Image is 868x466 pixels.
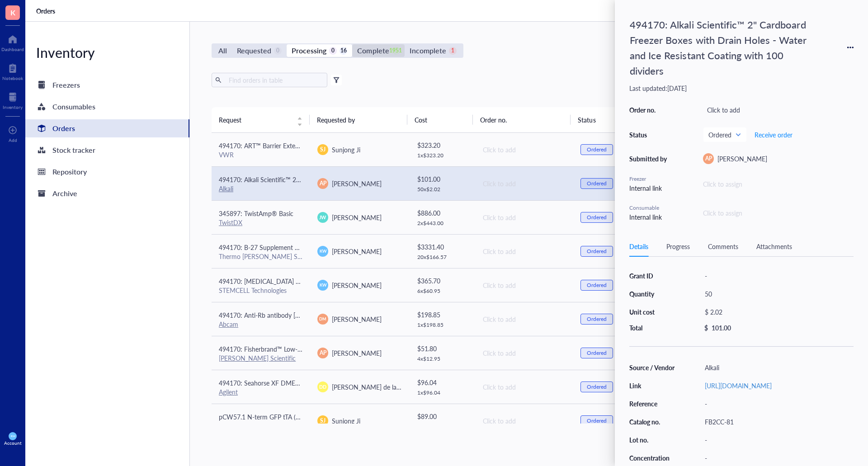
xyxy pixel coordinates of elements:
div: Orders [52,122,75,135]
div: Progress [666,241,690,251]
div: Grant ID [629,272,675,280]
div: - [701,433,854,446]
div: Thermo [PERSON_NAME] Scientific [219,252,303,260]
span: JW [319,214,326,221]
div: Inventory [25,43,189,61]
a: Archive [25,184,189,202]
div: Click to add [483,382,566,392]
span: Ordered [708,131,740,139]
a: [PERSON_NAME] Scientific [219,353,296,362]
div: 50 x $ 2.02 [417,186,468,193]
td: Click to add [475,268,573,302]
div: Order no. [629,106,670,114]
div: 16 [340,47,347,55]
div: Click to add [483,212,566,222]
div: Details [629,241,648,251]
a: Abcam [219,320,238,329]
div: $ 96.04 [417,377,468,387]
span: AP [705,155,712,163]
a: Freezers [25,76,189,94]
div: VWR [219,151,303,159]
span: [PERSON_NAME] [332,247,382,256]
div: 0 [329,47,337,55]
div: STEMCELL Technologies [219,286,303,294]
div: - [701,452,854,464]
span: 345897: TwistAmp® Basic [219,209,293,218]
div: Internal link [629,212,670,222]
div: Click to add [483,416,566,426]
div: $ 101.00 [417,174,468,184]
div: 20 x $ 166.57 [417,254,468,261]
span: [PERSON_NAME] [332,315,382,324]
span: 494170: Fisherbrand™ Low-Retention Microcentrifuge Tubes [219,344,389,353]
div: 6 x $ 60.95 [417,287,468,295]
a: Dashboard [1,32,24,52]
span: KW [10,434,15,438]
div: segmented control [212,43,463,58]
a: Stock tracker [25,141,189,159]
input: Find orders in table [225,73,324,87]
a: Inventory [3,90,23,110]
div: - [701,269,854,282]
span: [PERSON_NAME] [332,281,382,290]
div: Requested [237,44,271,57]
div: All [218,44,227,57]
div: Unit cost [629,308,675,316]
span: [PERSON_NAME] de la [PERSON_NAME] [332,382,448,391]
div: Ordered [587,180,607,187]
th: Request [212,107,310,132]
a: Consumables [25,98,189,116]
div: $ 89.00 [417,411,468,421]
span: 494170: B-27 Supplement Minus Vitamin A 50X [219,243,354,252]
div: Repository [52,165,87,178]
span: Request [219,115,292,125]
div: Click to add [483,179,566,188]
span: SJ [320,417,325,425]
span: 494170: Alkali Scientific™ 2" Cardboard Freezer Boxes with Drain Holes - Water and Ice Resistant ... [219,175,564,184]
a: Notebook [2,61,23,81]
div: Incomplete [410,44,446,57]
td: Click to add [475,336,573,370]
div: Ordered [587,248,607,255]
span: DM [320,316,326,322]
th: Order no. [473,107,571,132]
div: Submitted by [629,155,670,163]
span: DD [319,383,326,391]
div: Dashboard [1,47,24,52]
div: 1 [449,47,457,55]
td: Click to add [475,200,573,234]
div: 101.00 [712,324,731,332]
div: Click to add [483,246,566,256]
a: TwistDX [219,218,242,227]
div: $ 198.85 [417,310,468,320]
span: Sunjong Ji [332,416,360,425]
div: Click to add [483,314,566,324]
div: Stock tracker [52,144,95,156]
div: Ordered [587,282,607,289]
div: Account [4,440,22,446]
div: 2 x $ 443.00 [417,220,468,227]
div: Last updated: [DATE] [629,84,854,92]
th: Status [571,107,636,132]
div: Consumables [52,100,95,113]
div: Click to add [483,280,566,290]
th: Requested by [310,107,408,132]
a: Orders [36,7,57,15]
div: Ordered [587,214,607,221]
span: [PERSON_NAME] [332,348,382,358]
td: Click to add [475,302,573,336]
div: Ordered [587,349,607,357]
span: [PERSON_NAME] [717,154,767,163]
div: $ [704,324,708,332]
td: Click to add [475,370,573,404]
span: K [10,7,15,18]
div: Status [629,131,670,139]
div: FB2CC-81 [701,415,854,428]
td: Click to add [475,234,573,268]
div: $ 2.02 [701,306,850,318]
div: Click to add [483,145,566,155]
div: Complete [357,44,389,57]
a: [URL][DOMAIN_NAME] [705,381,772,390]
div: 50 [701,287,854,300]
span: [PERSON_NAME] [332,179,382,188]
